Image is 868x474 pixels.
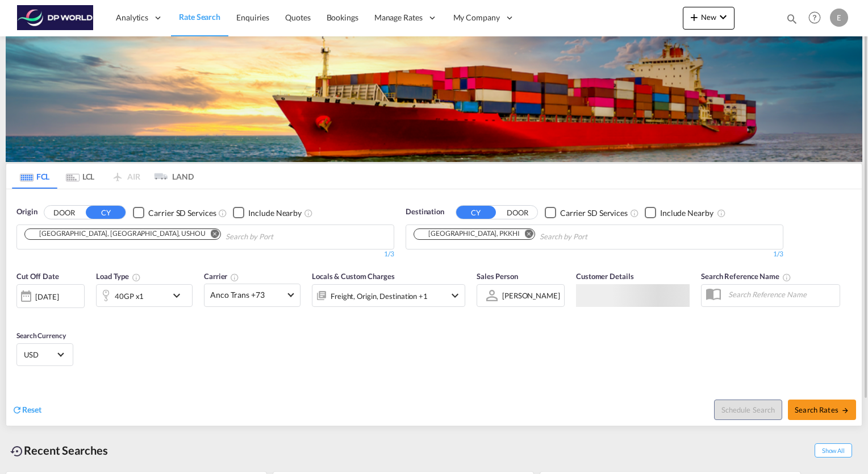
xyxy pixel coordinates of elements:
span: USD [24,350,56,360]
md-icon: icon-information-outline [132,273,141,282]
div: 40GP x1 [115,288,144,304]
md-checkbox: Checkbox No Ink [645,206,713,218]
div: 40GP x1icon-chevron-down [96,284,193,307]
input: Chips input. [226,228,333,246]
button: CY [456,206,496,219]
span: Sales Person [477,272,518,281]
md-datepicker: Select [16,306,25,322]
div: Recent Searches [6,438,112,463]
span: Load Type [96,272,141,281]
button: Note: By default Schedule search will only considerorigin ports, destination ports and cut off da... [714,400,782,420]
span: Destination [406,206,444,218]
span: Search Currency [16,331,66,340]
span: Help [805,8,824,27]
span: Cut Off Date [16,272,59,281]
img: c08ca190194411f088ed0f3ba295208c.png [17,5,94,31]
md-tab-item: FCL [12,164,57,189]
span: My Company [453,12,500,23]
div: Carrier SD Services [148,207,216,219]
span: Carrier [204,272,239,281]
md-icon: icon-chevron-down [170,289,189,302]
div: Press delete to remove this chip. [28,229,208,239]
md-select: Select Currency: $ USDUnited States Dollar [23,346,67,363]
span: Manage Rates [374,12,423,23]
md-checkbox: Checkbox No Ink [233,206,302,218]
div: E [830,9,848,27]
div: Include Nearby [248,207,302,219]
md-pagination-wrapper: Use the left and right arrow keys to navigate between tabs [12,164,194,189]
span: Anco Trans +73 [210,289,284,301]
button: DOOR [44,206,84,219]
div: Freight Origin Destination Factory Stuffingicon-chevron-down [312,284,465,307]
md-tab-item: LAND [148,164,194,189]
span: Rate Search [179,12,220,22]
md-icon: Unchecked: Search for CY (Container Yard) services for all selected carriers.Checked : Search for... [630,209,639,218]
md-icon: Unchecked: Ignores neighbouring ports when fetching rates.Checked : Includes neighbouring ports w... [304,209,313,218]
span: Analytics [116,12,148,23]
span: Origin [16,206,37,218]
div: Help [805,8,830,28]
md-chips-wrap: Chips container. Use arrow keys to select chips. [23,225,338,246]
md-icon: Unchecked: Search for CY (Container Yard) services for all selected carriers.Checked : Search for... [218,209,227,218]
div: icon-magnify [786,13,798,30]
md-icon: The selected Trucker/Carrierwill be displayed in the rate results If the rates are from another f... [230,273,239,282]
div: Press delete to remove this chip. [418,229,522,239]
span: Enquiries [236,13,269,22]
button: DOOR [498,206,537,219]
div: 1/3 [16,250,394,259]
button: Search Ratesicon-arrow-right [788,400,856,420]
span: Bookings [327,13,358,22]
div: 1/3 [406,250,783,259]
md-icon: icon-plus 400-fg [687,10,701,24]
md-chips-wrap: Chips container. Use arrow keys to select chips. [412,225,652,246]
div: [DATE] [16,284,85,308]
md-select: Sales Person: Eugene Kim [501,287,561,303]
md-icon: icon-backup-restore [10,444,24,458]
span: Customer Details [576,272,633,281]
md-icon: icon-chevron-down [448,289,462,302]
md-icon: icon-magnify [786,13,798,25]
button: CY [86,206,126,219]
img: LCL+%26+FCL+BACKGROUND.png [6,36,862,162]
div: icon-refreshReset [12,404,41,417]
div: Include Nearby [660,207,713,219]
md-icon: icon-arrow-right [841,406,849,414]
input: Search Reference Name [723,286,840,303]
div: Carrier SD Services [560,207,628,219]
md-checkbox: Checkbox No Ink [545,206,628,218]
md-tab-item: LCL [57,164,103,189]
span: Quotes [285,13,310,22]
span: Search Rates [795,405,849,414]
div: Karachi, PKKHI [418,229,520,239]
div: OriginDOOR CY Checkbox No InkUnchecked: Search for CY (Container Yard) services for all selected ... [6,189,862,425]
div: Freight Origin Destination Factory Stuffing [331,288,428,304]
md-checkbox: Checkbox No Ink [133,206,216,218]
span: Search Reference Name [701,272,791,281]
md-icon: icon-refresh [12,405,22,415]
span: New [687,13,730,22]
button: Remove [203,229,220,240]
span: Show All [815,443,852,458]
md-icon: Your search will be saved by the below given name [782,273,791,282]
div: Houston, TX, USHOU [28,229,206,239]
md-icon: icon-chevron-down [716,10,730,24]
div: [PERSON_NAME] [502,291,560,300]
md-icon: Unchecked: Ignores neighbouring ports when fetching rates.Checked : Includes neighbouring ports w... [717,209,726,218]
span: Reset [22,405,41,414]
div: [DATE] [35,292,59,302]
span: Locals & Custom Charges [312,272,395,281]
button: icon-plus 400-fgNewicon-chevron-down [683,7,735,30]
input: Chips input. [540,228,648,246]
button: Remove [518,229,535,240]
